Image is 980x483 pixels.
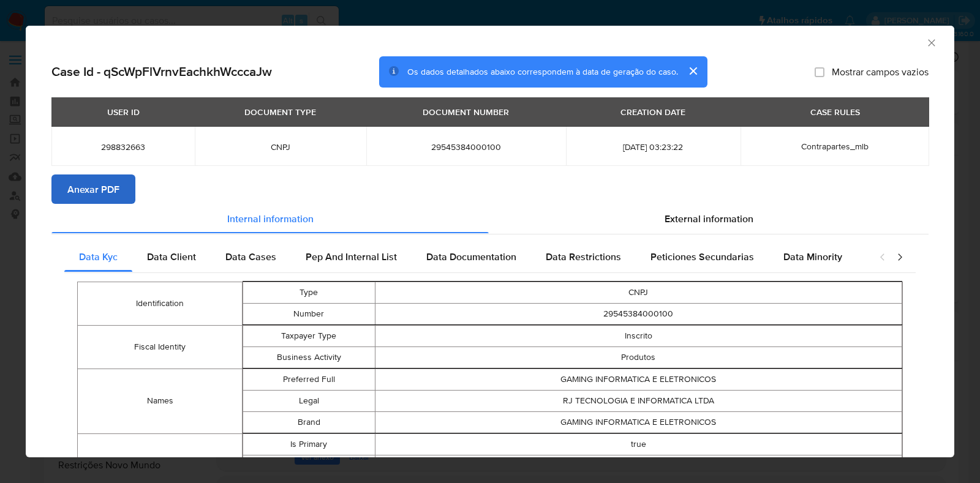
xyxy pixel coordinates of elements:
span: Data Kyc [79,250,118,264]
td: AC010001 [375,455,902,476]
span: Pep And Internal List [306,250,397,264]
div: CREATION DATE [613,102,693,122]
span: External information [665,211,753,225]
span: Data Minority [783,250,842,264]
td: Brand [243,411,375,433]
td: Inscrito [375,325,902,346]
span: CNPJ [209,141,351,152]
span: Mostrar campos vazios [832,66,929,78]
span: Anexar PDF [67,176,119,203]
td: 29545384000100 [375,303,902,324]
td: Code [243,455,375,476]
td: Legal [243,390,375,411]
td: Type [243,282,375,303]
td: Is Primary [243,433,375,455]
span: Data Cases [225,250,276,264]
span: Peticiones Secundarias [650,250,754,264]
span: Contrapartes_mlb [801,140,869,152]
div: Detailed info [51,204,929,233]
input: Mostrar campos vazios [815,67,824,77]
div: DOCUMENT TYPE [237,102,323,122]
td: Produtos [375,346,902,368]
span: Internal information [227,211,314,225]
td: Fiscal Identity [78,325,243,369]
td: Names [78,369,243,433]
span: 298832663 [66,141,180,152]
div: Detailed internal info [64,242,867,272]
span: 29545384000100 [381,141,551,152]
td: Business Activity [243,346,375,368]
div: CASE RULES [803,102,867,122]
div: USER ID [100,102,147,122]
span: Data Documentation [426,250,516,264]
div: closure-recommendation-modal [26,26,954,457]
td: Identification [78,282,243,325]
h2: Case Id - qScWpFlVrnvEachkhWcccaJw [51,64,272,80]
button: Anexar PDF [51,174,135,204]
span: [DATE] 03:23:22 [581,141,726,152]
td: RJ TECNOLOGIA E INFORMATICA LTDA [375,390,902,411]
td: Taxpayer Type [243,325,375,346]
td: true [375,433,902,455]
button: Fechar a janela [925,37,937,48]
td: Preferred Full [243,369,375,390]
div: DOCUMENT NUMBER [415,102,516,122]
span: Data Client [147,250,196,264]
span: Os dados detalhados abaixo correspondem à data de geração do caso. [407,66,678,78]
td: Number [243,303,375,324]
td: GAMING INFORMATICA E ELETRONICOS [375,369,902,390]
td: GAMING INFORMATICA E ELETRONICOS [375,411,902,433]
span: Data Restrictions [546,250,621,264]
td: CNPJ [375,282,902,303]
button: cerrar [678,56,707,86]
